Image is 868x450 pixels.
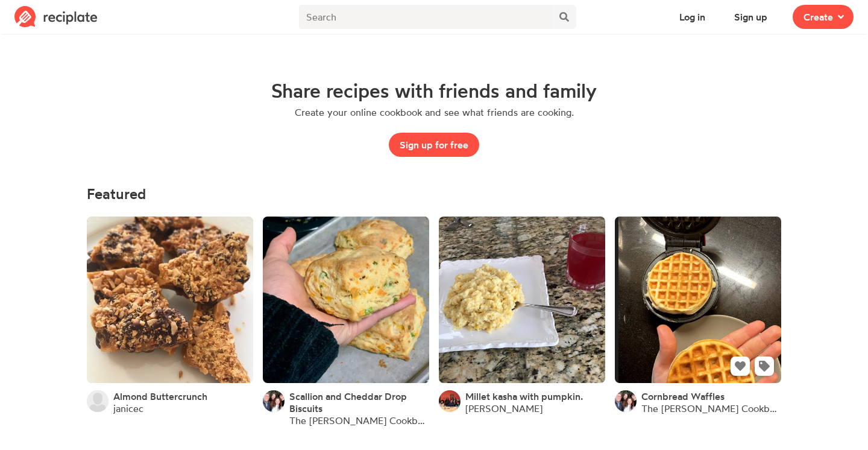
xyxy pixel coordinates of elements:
a: Scallion and Cheddar Drop Biscuits [289,390,429,414]
img: Reciplate [14,6,98,28]
button: Sign up [723,5,778,29]
h4: Featured [87,186,781,202]
a: Almond Buttercrunch [113,390,207,402]
h1: Share recipes with friends and family [271,80,597,101]
img: User's avatar [615,390,637,412]
a: The [PERSON_NAME] Cookbook [289,414,429,426]
img: User's avatar [439,390,461,412]
span: Scallion and Cheddar Drop Biscuits [289,390,407,414]
a: [PERSON_NAME] [465,402,542,414]
img: User's avatar [263,390,285,412]
a: The [PERSON_NAME] Cookbook [641,402,781,414]
input: Search [299,5,552,29]
img: User's avatar [87,390,108,412]
a: Cornbread Waffles [641,390,725,402]
button: Log in [668,5,716,29]
button: Sign up for free [389,133,479,157]
span: Create [804,10,833,24]
a: Millet kasha with pumpkin. [465,390,583,402]
button: Create [793,5,854,29]
p: Create your online cookbook and see what friends are cooking. [295,106,574,118]
a: janicec [113,402,143,414]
